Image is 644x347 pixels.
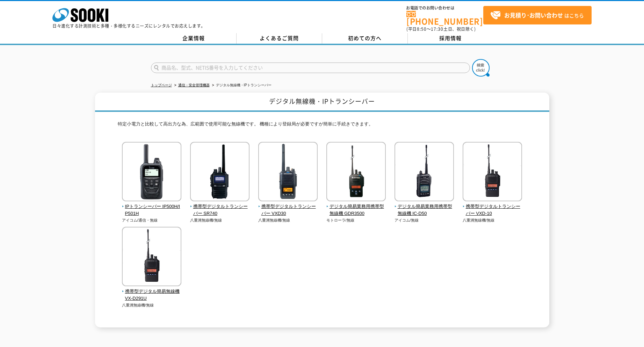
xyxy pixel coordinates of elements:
a: 携帯型デジタルトランシーバー VXD-10 [463,196,522,217]
a: デジタル簡易業務用携帯型無線機 GDR3500 [326,196,386,217]
p: モトローラ/無線 [326,217,386,223]
img: デジタル簡易業務用携帯型無線機 GDR3500 [326,142,386,203]
a: よくあるご質問 [237,33,322,44]
img: 携帯型デジタルトランシーバー VXD30 [258,142,318,203]
a: IPトランシーバー IP500H/IP501H [122,196,182,217]
a: 通信・安全管理機器 [178,83,210,87]
p: アイコム/通信・無線 [122,217,182,223]
img: 携帯型デジタルトランシーバー VXD-10 [463,142,522,203]
a: 携帯型デジタルトランシーバー SR740 [190,196,250,217]
p: 特定小電力と比較して高出力な為、広範囲で使用可能な無線機です。 機種により登録局が必要ですが簡単に手続きできます。 [118,121,527,131]
strong: お見積り･お問い合わせ [504,11,563,19]
p: 八重洲無線機/無線 [122,302,182,308]
img: 携帯型デジタル簡易無線機 VX-D291U [122,227,181,288]
span: デジタル簡易業務用携帯型無線機 IC-D50 [395,203,454,218]
a: 初めての方へ [322,33,408,44]
a: 企業情報 [151,33,237,44]
p: 八重洲無線機/無線 [190,217,250,223]
span: デジタル簡易業務用携帯型無線機 GDR3500 [326,203,386,218]
span: 携帯型デジタルトランシーバー VXD30 [258,203,318,218]
span: 8:50 [417,26,427,32]
p: 八重洲無線機/無線 [258,217,318,223]
img: btn_search.png [472,59,490,77]
p: 日々進化する計測技術と多種・多様化するニーズにレンタルでお応えします。 [52,24,205,28]
p: アイコム/無線 [395,217,454,223]
a: 採用情報 [408,33,493,44]
img: IPトランシーバー IP500H/IP501H [122,142,181,203]
span: IPトランシーバー IP500H/IP501H [122,203,182,218]
h1: デジタル無線機・IPトランシーバー [95,93,549,112]
span: 初めての方へ [348,34,382,42]
a: 携帯型デジタルトランシーバー VXD30 [258,196,318,217]
img: 携帯型デジタルトランシーバー SR740 [190,142,249,203]
a: 携帯型デジタル簡易無線機 VX-D291U [122,281,182,302]
img: デジタル簡易業務用携帯型無線機 IC-D50 [395,142,454,203]
a: トップページ [151,83,172,87]
a: デジタル簡易業務用携帯型無線機 IC-D50 [395,196,454,217]
li: デジタル無線機・IPトランシーバー [211,82,272,89]
a: [PHONE_NUMBER] [406,11,483,25]
span: お電話でのお問い合わせは [406,6,483,10]
span: 携帯型デジタルトランシーバー VXD-10 [463,203,522,218]
span: はこちら [490,10,584,21]
span: 携帯型デジタル簡易無線機 VX-D291U [122,288,182,303]
span: 17:30 [431,26,443,32]
a: お見積り･お問い合わせはこちら [483,6,592,24]
span: (平日 ～ 土日、祝日除く) [406,26,476,32]
input: 商品名、型式、NETIS番号を入力してください [151,63,470,73]
p: 八重洲無線機/無線 [463,217,522,223]
span: 携帯型デジタルトランシーバー SR740 [190,203,250,218]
